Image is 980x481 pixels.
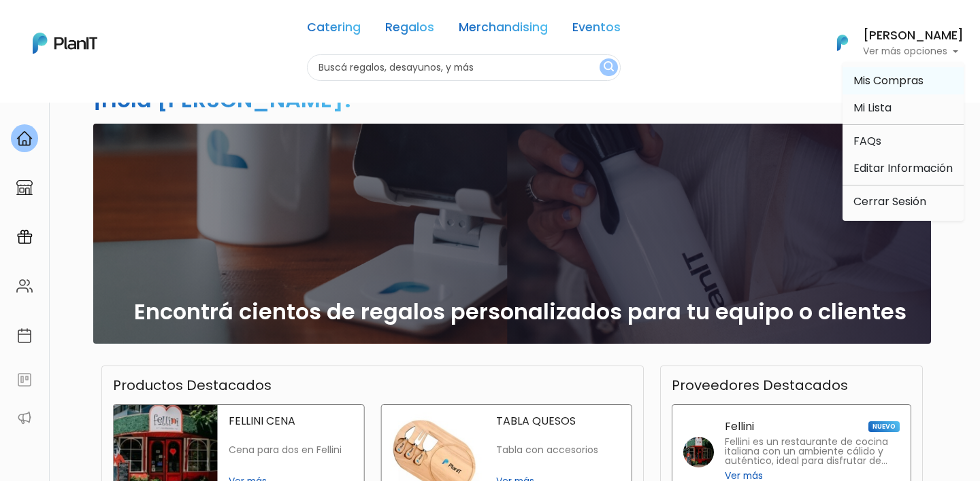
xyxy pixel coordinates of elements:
[843,94,964,122] a: Mi Lista
[229,416,353,427] p: FELLINI CENA
[110,82,137,109] img: user_04fe99587a33b9844688ac17b531be2b.png
[71,207,208,220] span: ¡Escríbenos!
[35,82,240,109] div: J
[123,68,150,95] img: user_d58e13f531133c46cb30575f4d864daf.jpeg
[868,421,900,432] span: NUEVO
[137,82,164,109] span: J
[604,61,614,74] img: search_button-432b6d5273f82d61273b3651a40e1bd1b912527efae98b1b7a1b2c0702e16a8d.svg
[459,22,548,38] a: Merchandising
[113,377,272,393] h3: Productos Destacados
[725,421,754,432] p: Fellini
[208,204,231,220] i: insert_emoticon
[819,25,964,60] button: PlanIt Logo [PERSON_NAME] Ver más opciones
[16,229,33,245] img: campaigns-02234683943229c281be62815700db0a1741e53638e28bf9629b52c665b00959.svg
[843,67,964,94] a: Mis Compras
[16,179,33,196] img: marketplace-4ceaa7011d94191e9ded77b95e3339b90024bf715f7c57f8cf31f2d8c509eaba.svg
[307,54,621,81] input: Buscá regalos, desayunos, y más
[843,128,964,155] a: FAQs
[672,377,848,393] h3: Proveedores Destacados
[16,410,33,426] img: partners-52edf745621dab592f3b2c58e3bca9d71375a7ef29c3b500c9f145b62cc070d4.svg
[496,444,620,456] p: Tabla con accesorios
[211,103,231,124] i: keyboard_arrow_down
[496,416,620,427] p: TABLA QUESOS
[843,155,964,182] a: Editar Información
[828,28,857,58] img: PlanIt Logo
[134,299,906,325] h2: Encontrá cientos de regalos personalizados para tu equipo o clientes
[16,372,33,388] img: feedback-78b5a0c8f98aac82b08bfc38622c3050aee476f2c9584af64705fc4e61158814.svg
[48,125,227,170] p: Ya probaste PlanitGO? Vas a poder automatizarlas acciones de todo el año. Escribinos para saber más!
[16,278,33,294] img: people-662611757002400ad9ed0e3c099ab2801c6687ba6c219adb57efc949bc21e19d.svg
[572,22,621,38] a: Eventos
[231,204,259,220] i: send
[33,33,97,54] img: PlanIt Logo
[853,73,924,88] span: Mis Compras
[683,437,714,467] img: fellini
[229,444,353,456] p: Cena para dos en Fellini
[16,327,33,344] img: calendar-87d922413cdce8b2cf7b7f5f62616a5cf9e4887200fb71536465627b3292af00.svg
[863,47,964,56] p: Ver más opciones
[307,22,361,38] a: Catering
[843,188,964,215] a: Cerrar Sesión
[16,130,33,147] img: home-e721727adea9d79c4d83392d1f703f7f8bce08238fde08b1acbfd93340b81755.svg
[35,95,240,181] div: PLAN IT Ya probaste PlanitGO? Vas a poder automatizarlas acciones de todo el año. Escribinos para...
[853,100,892,115] span: Mi Lista
[48,110,87,122] strong: PLAN IT
[385,22,434,38] a: Regalos
[725,438,900,466] p: Fellini es un restaurante de cocina italiana con un ambiente cálido y auténtico, ideal para disfr...
[863,30,964,42] h6: [PERSON_NAME]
